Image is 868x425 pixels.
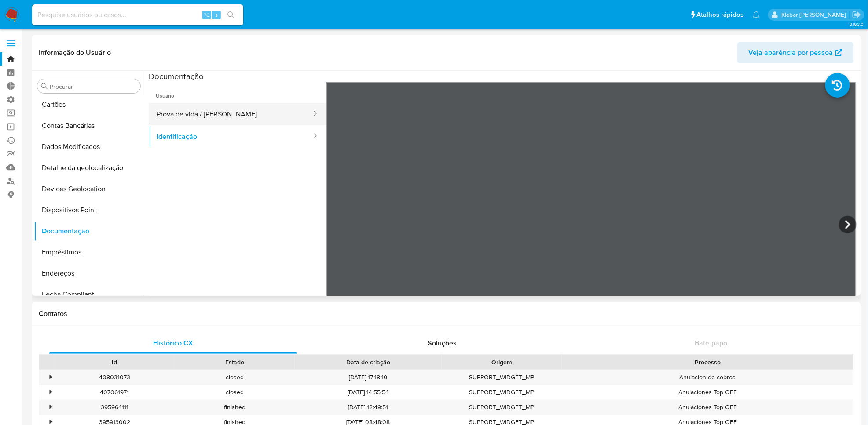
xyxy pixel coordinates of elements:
[181,358,289,367] div: Estado
[295,385,442,400] div: [DATE] 14:55:54
[34,242,144,263] button: Empréstimos
[749,42,833,63] span: Veja aparência por pessoa
[34,200,144,221] button: Dispositivos Point
[753,11,760,18] a: Notificações
[175,370,295,385] div: closed
[852,10,861,19] a: Sair
[34,136,144,157] button: Dados Modificados
[34,115,144,136] button: Contas Bancárias
[50,388,52,396] div: •
[175,385,295,400] div: closed
[55,385,175,400] div: 407061971
[175,400,295,414] div: finished
[562,370,853,385] div: Anulacion de cobros
[153,338,193,348] span: Histórico CX
[568,358,847,367] div: Processo
[442,400,562,414] div: SUPPORT_WIDGET_MP
[39,309,854,318] h1: Contatos
[203,11,210,19] span: ⌥
[61,358,168,367] div: Id
[295,400,442,414] div: [DATE] 12:49:51
[222,9,240,21] button: search-icon
[34,284,144,305] button: Fecha Compliant
[34,178,144,200] button: Devices Geolocation
[442,385,562,400] div: SUPPORT_WIDGET_MP
[562,400,853,414] div: Anulaciones Top OFF
[695,338,728,348] span: Bate-papo
[448,358,556,367] div: Origem
[39,48,111,57] h1: Informação do Usuário
[50,373,52,381] div: •
[55,400,175,414] div: 395964111
[562,385,853,400] div: Anulaciones Top OFF
[781,11,849,19] p: kleber.bueno@mercadolivre.com
[295,370,442,385] div: [DATE] 17:18:19
[697,10,744,19] span: Atalhos rápidos
[34,94,144,115] button: Cartões
[442,370,562,385] div: SUPPORT_WIDGET_MP
[737,42,854,63] button: Veja aparência por pessoa
[50,83,137,91] input: Procurar
[32,9,243,21] input: Pesquise usuários ou casos...
[41,83,48,90] button: Procurar
[428,338,457,348] span: Soluções
[34,157,144,178] button: Detalhe da geolocalização
[34,263,144,284] button: Endereços
[34,221,144,242] button: Documentação
[55,370,175,385] div: 408031073
[50,403,52,411] div: •
[301,358,436,367] div: Data de criação
[215,11,218,19] span: s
